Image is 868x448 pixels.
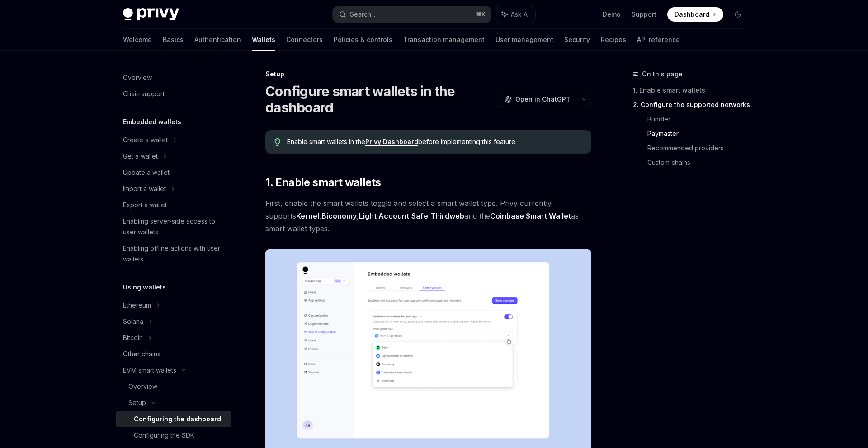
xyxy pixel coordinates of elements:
[265,197,591,235] span: First, enable the smart wallets toggle and select a smart wallet type. Privy currently supports ,...
[633,83,752,98] a: 1. Enable smart wallets
[476,11,486,18] span: ⌘ K
[647,112,752,126] a: Bundler
[123,243,226,265] div: Enabling offline actions with user wallets
[128,397,146,408] div: Setup
[116,213,231,240] a: Enabling server-side access to user wallets
[123,282,166,293] h5: Using wallets
[134,430,194,441] div: Configuring the SDK
[123,89,165,99] div: Chain support
[123,8,179,21] img: dark logo
[116,346,231,362] a: Other chains
[116,411,231,427] a: Configuring the dashboard
[123,117,181,127] h5: Embedded wallets
[642,69,683,79] span: On this page
[123,183,166,194] div: Import a wallet
[515,95,571,104] span: Open in ChatGPT
[667,7,723,22] a: Dashboard
[116,240,231,267] a: Enabling offline actions with user wallets
[116,70,231,86] a: Overview
[123,216,226,238] div: Enabling server-side access to user wallets
[350,9,375,20] div: Search...
[647,126,752,141] a: Paymaster
[632,10,656,19] a: Support
[123,365,176,376] div: EVM smart wallets
[123,135,168,145] div: Create a wallet
[274,138,281,146] svg: Tip
[321,211,357,221] a: Biconomy
[359,211,409,221] a: Light Account
[499,92,576,107] button: Open in ChatGPT
[647,141,752,155] a: Recommended providers
[252,29,275,51] a: Wallets
[564,29,590,51] a: Security
[265,70,591,79] div: Setup
[128,381,157,392] div: Overview
[123,200,167,210] div: Export a wallet
[403,29,485,51] a: Transaction management
[675,10,709,19] span: Dashboard
[633,98,752,112] a: 2. Configure the supported networks
[647,155,752,170] a: Custom chains
[123,300,151,311] div: Ethereum
[296,211,319,221] a: Kernel
[286,29,323,51] a: Connectors
[123,167,170,178] div: Update a wallet
[411,211,428,221] a: Safe
[430,211,464,221] a: Thirdweb
[495,29,553,51] a: User management
[116,427,231,443] a: Configuring the SDK
[116,164,231,181] a: Update a wallet
[123,316,143,327] div: Solana
[511,10,529,19] span: Ask AI
[123,29,152,51] a: Welcome
[287,137,582,146] span: Enable smart wallets in the before implementing this feature.
[490,211,571,221] a: Coinbase Smart Wallet
[123,151,158,162] div: Get a wallet
[123,349,160,359] div: Other chains
[495,6,535,23] button: Ask AI
[601,29,626,51] a: Recipes
[116,86,231,102] a: Chain support
[163,29,184,51] a: Basics
[365,138,418,146] a: Privy Dashboard
[603,10,621,19] a: Demo
[637,29,680,51] a: API reference
[116,378,231,395] a: Overview
[134,414,221,425] div: Configuring the dashboard
[194,29,241,51] a: Authentication
[265,83,495,116] h1: Configure smart wallets in the dashboard
[123,332,143,343] div: Bitcoin
[265,175,381,190] span: 1. Enable smart wallets
[731,7,745,22] button: Toggle dark mode
[334,29,392,51] a: Policies & controls
[333,6,491,23] button: Search...⌘K
[123,72,152,83] div: Overview
[116,197,231,213] a: Export a wallet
